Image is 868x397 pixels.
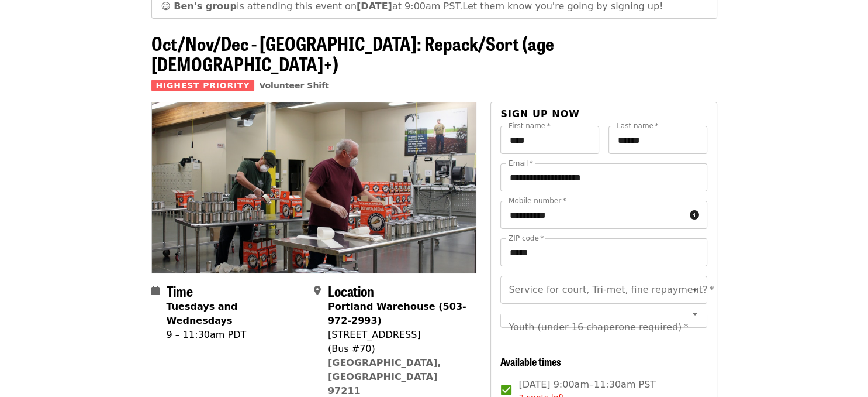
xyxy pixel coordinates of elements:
label: Last name [617,122,658,129]
span: Location [328,280,374,301]
label: Email [509,160,533,167]
span: Let them know you're going by signing up! [462,1,663,12]
label: First name [509,122,551,129]
div: (Bus #70) [328,342,467,356]
span: grinning face emoji [161,1,171,12]
span: Highest Priority [151,80,255,91]
strong: Tuesdays and Wednesdays [167,301,238,326]
div: 9 – 11:30am PDT [167,328,305,342]
i: circle-info icon [690,210,699,221]
label: ZIP code [509,235,544,242]
span: Oct/Nov/Dec - [GEOGRAPHIC_DATA]: Repack/Sort (age [DEMOGRAPHIC_DATA]+) [151,29,554,77]
strong: Ben's group [174,1,237,12]
img: Oct/Nov/Dec - Portland: Repack/Sort (age 16+) organized by Oregon Food Bank [152,102,476,272]
button: Open [687,306,703,322]
input: ZIP code [500,238,707,266]
i: map-marker-alt icon [314,285,321,296]
span: Sign up now [500,108,580,119]
input: Last name [608,126,707,154]
a: [GEOGRAPHIC_DATA], [GEOGRAPHIC_DATA] 97211 [328,357,441,396]
input: Email [500,163,707,191]
strong: [DATE] [357,1,392,12]
a: Volunteer Shift [259,81,329,90]
i: calendar icon [151,285,160,296]
label: Mobile number [509,197,566,204]
strong: Portland Warehouse (503-972-2993) [328,301,466,326]
span: Time [167,280,193,301]
div: [STREET_ADDRESS] [328,328,467,342]
input: First name [500,126,599,154]
input: Mobile number [500,201,684,229]
span: is attending this event on at 9:00am PST. [174,1,462,12]
span: Available times [500,354,561,369]
button: Open [687,282,703,298]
